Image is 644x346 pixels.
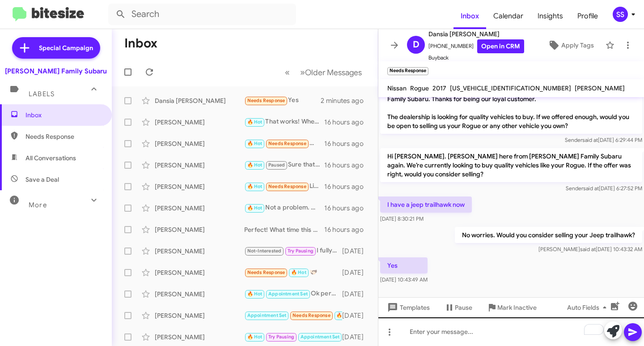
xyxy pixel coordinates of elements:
span: Try Pausing [268,334,294,340]
div: That works! When you arrive just ask for my product specialist, [PERSON_NAME]. [244,117,324,127]
div: 16 hours ago [324,182,371,191]
span: Try Pausing [288,248,314,254]
div: 我10月份要回国一趟！所以车子我要回来以后才有可能买！ [244,310,342,320]
div: 16 hours ago [324,204,371,213]
span: Apply Tags [561,37,594,53]
div: No problem at all! Just let us know when you're on your way, and we'll be ready for you. Safe tra... [244,332,342,342]
div: SS [613,7,628,22]
div: [PERSON_NAME] [155,161,244,170]
span: Needs Response [25,132,102,141]
div: [PERSON_NAME] Family Subaru [5,67,107,76]
span: Needs Response [247,269,285,275]
span: 🔥 Hot [247,291,263,297]
span: Nissan [387,84,407,92]
a: Special Campaign [12,37,100,59]
button: Apply Tags [540,37,601,53]
div: [PERSON_NAME] [155,290,244,299]
div: 16 hours ago [324,225,371,234]
button: Auto Fields [560,299,617,316]
span: Special Campaign [39,43,93,52]
nav: Page navigation example [280,63,367,81]
div: ​👍​ to “ Gotcha. We can always appraise it over the phone ” [244,138,324,149]
p: I have a jeep trailhawk now [380,196,472,213]
span: Needs Response [247,98,285,103]
span: 🔥 Hot [247,334,263,340]
button: Next [295,63,367,81]
span: 🔥 Hot [336,312,352,318]
span: Pause [455,299,472,316]
span: [PHONE_NUMBER] [428,39,524,53]
span: Needs Response [268,141,306,146]
span: Labels [29,90,55,98]
div: To enrich screen reader interactions, please activate Accessibility in Grammarly extension settings [378,317,644,346]
div: [PERSON_NAME] [155,247,244,256]
button: SS [605,7,634,22]
span: Rogue [410,84,429,92]
button: Previous [280,63,295,81]
div: 2 minutes ago [321,96,371,105]
div: Sure that'll be great [244,160,324,170]
span: Sender [DATE] 6:29:44 PM [565,137,642,143]
span: [PERSON_NAME] [575,84,625,92]
div: [PERSON_NAME] [155,311,244,320]
span: [DATE] 10:43:49 AM [380,276,428,283]
div: [DATE] [342,333,371,342]
span: 2017 [432,84,446,92]
span: [DATE] 8:30:21 PM [380,215,424,222]
span: 🔥 Hot [247,119,263,125]
p: Hi [PERSON_NAME]. [PERSON_NAME] here from [PERSON_NAME] Family Subaru again. We’re currently look... [380,148,642,182]
span: Appointment Set [247,312,287,318]
div: I fully understand. Yes ma'am. Keep me updated! [244,246,342,256]
div: 16 hours ago [324,139,371,148]
span: Appointment Set [301,334,340,340]
span: 🔥 Hot [291,269,306,275]
a: Calendar [486,3,530,29]
div: Liked “Sounds good i will have my product specialist give you a call between those hours” [244,181,324,192]
a: Insights [530,3,570,29]
div: [PERSON_NAME] [155,333,244,342]
p: Hi [PERSON_NAME] this is [PERSON_NAME], Sales Director at [PERSON_NAME] Family Subaru. Thanks for... [380,82,642,134]
span: Older Messages [305,68,362,77]
span: Buyback [428,53,524,62]
span: 🔥 Hot [247,205,263,211]
span: Paused [268,162,285,168]
div: [PERSON_NAME] [155,118,244,127]
span: « [285,67,290,78]
div: Not a problem. We can give you a call to discuss this more [DATE] [244,203,324,213]
a: Profile [570,3,605,29]
span: Needs Response [292,312,330,318]
button: Templates [378,299,437,316]
span: » [300,67,305,78]
span: Appointment Set [268,291,308,297]
div: Ok perfect! When you arrive, please ask for [PERSON_NAME] when you arrive! [244,289,342,299]
span: D [413,38,419,52]
span: Save a Deal [25,175,59,184]
div: Perfect! What time this week works best for you? [244,225,324,234]
div: [PERSON_NAME] [155,268,244,277]
button: Pause [437,299,479,316]
span: All Conversations [25,154,76,162]
span: said at [582,137,598,143]
small: Needs Response [387,67,428,75]
span: 🔥 Hot [247,162,263,168]
span: Auto Fields [567,299,610,316]
button: Mark Inactive [479,299,544,316]
span: Dansia [PERSON_NAME] [428,29,524,39]
input: Search [108,4,296,25]
div: [PERSON_NAME] [155,182,244,191]
span: Templates [386,299,430,316]
span: 🔥 Hot [247,184,263,189]
span: Sender [DATE] 6:27:52 PM [566,185,642,192]
span: Inbox [25,111,102,120]
div: [DATE] [342,311,371,320]
div: [DATE] [342,290,371,299]
div: [PERSON_NAME] [155,204,244,213]
span: Inbox [453,3,486,29]
span: Not-Interested [247,248,282,254]
span: [US_VEHICLE_IDENTIFICATION_NUMBER] [450,84,571,92]
span: Needs Response [268,184,306,189]
a: Open in CRM [477,39,524,53]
